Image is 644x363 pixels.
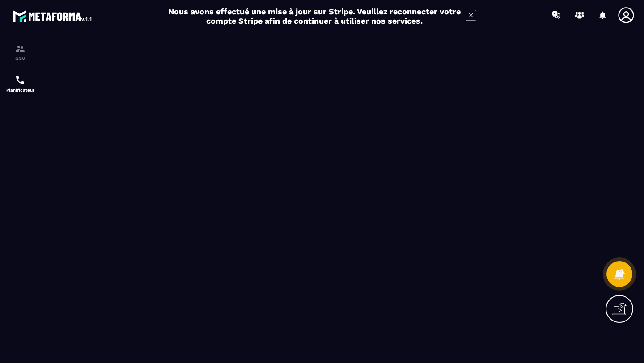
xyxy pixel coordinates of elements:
a: schedulerschedulerPlanificateur [2,68,38,99]
img: logo [13,8,93,24]
img: formation [15,43,25,54]
a: formationformationCRM [2,37,38,68]
p: CRM [2,56,38,61]
h2: Nous avons effectué une mise à jour sur Stripe. Veuillez reconnecter votre compte Stripe afin de ... [168,7,461,25]
p: Planificateur [2,88,38,93]
img: scheduler [15,75,25,85]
